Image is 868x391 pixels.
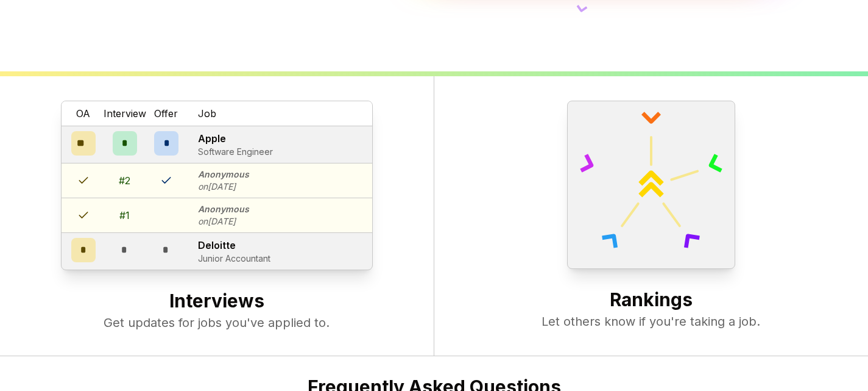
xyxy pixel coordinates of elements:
h2: Interviews [24,290,409,314]
p: Let others know if you're taking a job. [459,313,844,330]
p: Anonymous [198,203,249,215]
p: on [DATE] [198,215,249,228]
h2: Rankings [459,289,844,313]
span: Offer [154,106,178,121]
span: OA [76,106,90,121]
span: Interview [104,106,146,121]
div: # 1 [119,208,130,223]
p: Deloitte [198,238,270,253]
div: # 2 [119,173,130,188]
p: Anonymous [198,168,249,181]
p: Software Engineer [198,146,273,158]
span: Job [198,106,216,121]
p: Get updates for jobs you've applied to. [24,314,409,331]
p: Apple [198,131,273,146]
p: on [DATE] [198,181,249,193]
p: Junior Accountant [198,253,270,265]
